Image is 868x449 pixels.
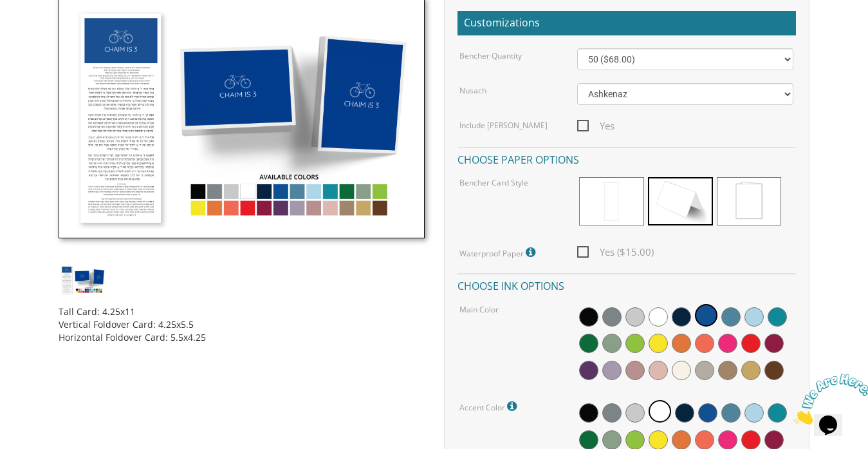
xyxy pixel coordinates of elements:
[459,177,528,188] label: Bencher Card Style
[577,244,654,260] span: Yes ($15.00)
[459,85,486,96] label: Nusach
[577,118,614,134] span: Yes
[5,5,85,56] img: Chat attention grabber
[459,120,548,131] label: Include [PERSON_NAME]
[457,147,796,169] h4: Choose paper options
[459,304,499,315] label: Main Color
[59,264,107,296] img: dc_style19.jpg
[457,273,796,296] h4: Choose ink options
[459,398,520,415] label: Accent Color
[459,50,522,61] label: Bencher Quantity
[457,11,796,35] h2: Customizations
[788,368,868,430] iframe: chat widget
[459,244,539,261] label: Waterproof Paper
[59,296,424,344] div: Tall Card: 4.25x11 Vertical Foldover Card: 4.25x5.5 Horizontal Foldover Card: 5.5x4.25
